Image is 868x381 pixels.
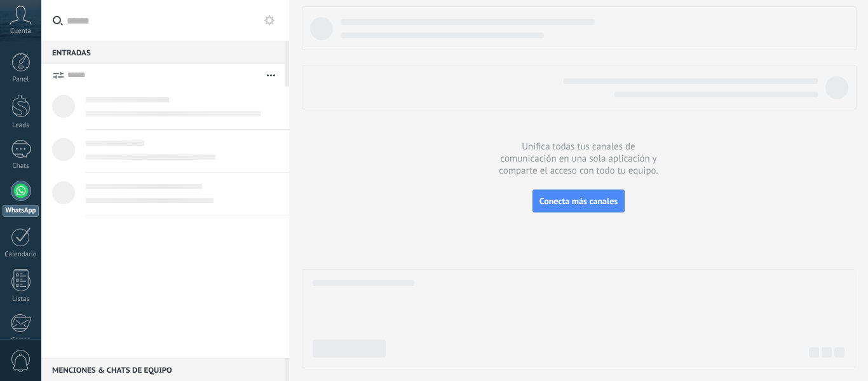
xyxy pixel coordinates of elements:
span: Conecta más canales [539,195,618,207]
div: Chats [3,162,39,170]
div: Entradas [41,41,285,64]
div: Calendario [3,251,39,259]
div: Panel [3,76,39,84]
div: Leads [3,121,39,130]
div: Listas [3,295,39,303]
div: Menciones & Chats de equipo [41,358,285,381]
span: Cuenta [10,27,31,36]
div: Correo [3,336,39,345]
div: WhatsApp [3,205,39,217]
button: Conecta más canales [532,190,625,212]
